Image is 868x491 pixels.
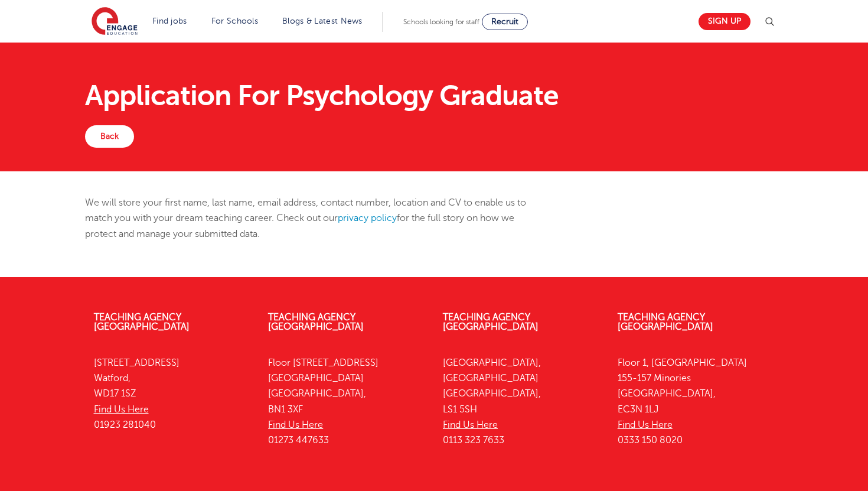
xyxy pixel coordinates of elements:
[443,355,600,448] p: [GEOGRAPHIC_DATA], [GEOGRAPHIC_DATA] [GEOGRAPHIC_DATA], LS1 5SH 0113 323 7633
[94,355,251,433] p: [STREET_ADDRESS] Watford, WD17 1SZ 01923 281040
[443,312,539,332] a: Teaching Agency [GEOGRAPHIC_DATA]
[443,420,498,430] a: Find Us Here
[211,17,258,25] a: For Schools
[618,355,775,448] p: Floor 1, [GEOGRAPHIC_DATA] 155-157 Minories [GEOGRAPHIC_DATA], EC3N 1LJ 0333 150 8020
[282,17,363,25] a: Blogs & Latest News
[618,420,673,430] a: Find Us Here
[85,125,134,148] a: Back
[268,312,364,332] a: Teaching Agency [GEOGRAPHIC_DATA]
[94,312,190,332] a: Teaching Agency [GEOGRAPHIC_DATA]
[85,195,545,242] p: We will store your first name, last name, email address, contact number, location and CV to enabl...
[618,312,713,332] a: Teaching Agency [GEOGRAPHIC_DATA]
[152,17,187,25] a: Find jobs
[85,82,784,110] h1: Application For Psychology Graduate
[94,404,149,415] a: Find Us Here
[268,355,425,448] p: Floor [STREET_ADDRESS] [GEOGRAPHIC_DATA] [GEOGRAPHIC_DATA], BN1 3XF 01273 447633
[92,7,138,37] img: Engage Education
[482,14,528,30] a: Recruit
[403,18,479,26] span: Schools looking for staff
[338,213,397,223] a: privacy policy
[268,420,323,430] a: Find Us Here
[699,13,750,30] a: Sign up
[491,17,518,26] span: Recruit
